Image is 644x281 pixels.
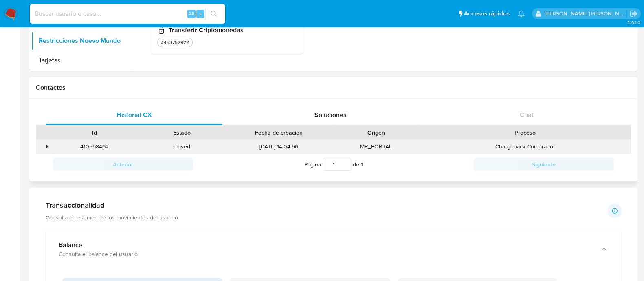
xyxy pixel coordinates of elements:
[420,140,631,153] div: Chargeback Comprador
[144,128,220,137] div: Estado
[138,140,226,153] div: closed
[426,128,625,137] div: Proceso
[474,158,614,171] button: Siguiente
[338,128,414,137] div: Origen
[46,143,48,150] div: •
[464,9,510,18] span: Accesos rápidos
[205,8,222,20] button: search-icon
[51,140,138,153] div: 410598462
[545,10,627,18] p: anamaria.arriagasanchez@mercadolibre.com.mx
[56,128,132,137] div: Id
[53,158,193,171] button: Anterior
[304,158,363,171] span: Página de
[314,110,347,119] span: Soluciones
[188,10,195,18] span: Alt
[629,9,638,18] a: Salir
[518,10,525,17] a: Notificaciones
[520,110,534,119] span: Chat
[627,19,640,26] span: 3.163.0
[361,160,363,168] span: 1
[231,128,327,137] div: Fecha de creación
[226,140,332,153] div: [DATE] 14:04:56
[199,10,202,18] span: s
[116,110,152,119] span: Historial CX
[31,51,133,70] button: Tarjetas
[332,140,420,153] div: MP_PORTAL
[30,9,225,19] input: Buscar usuario o caso...
[31,31,133,51] button: Restricciones Nuevo Mundo
[36,84,631,92] h1: Contactos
